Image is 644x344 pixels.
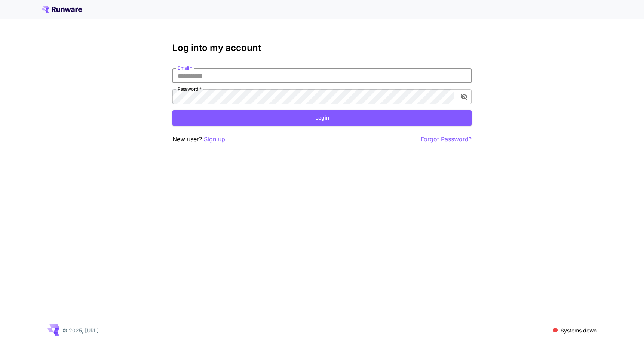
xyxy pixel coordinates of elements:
[561,326,597,334] p: Systems down
[421,135,472,144] button: Forgot Password?
[178,86,202,92] label: Password
[204,135,225,144] button: Sign up
[172,43,472,53] h3: Log into my account
[457,90,471,103] button: toggle password visibility
[178,65,192,71] label: Email
[62,326,99,334] p: © 2025, [URL]
[172,135,225,144] p: New user?
[172,110,472,126] button: Login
